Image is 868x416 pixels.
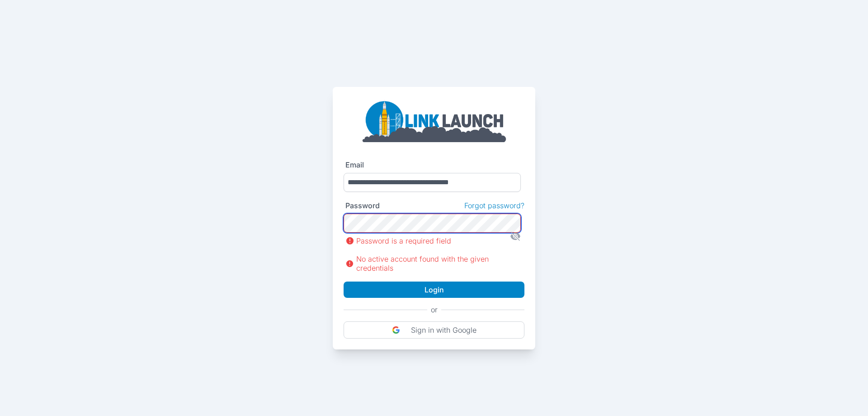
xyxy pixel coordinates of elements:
[431,305,438,314] p: or
[356,254,524,273] p: No active account found with the given credentials
[344,282,524,298] button: Login
[345,160,364,169] label: Email
[345,201,380,210] label: Password
[411,325,476,335] p: Sign in with Google
[362,98,506,142] img: linklaunch_big.2e5cdd30.png
[344,321,524,339] button: Sign in with Google
[392,326,400,334] img: DIz4rYaBO0VM93JpwbwaJtqNfEsbwZFgEL50VtgcJLBV6wK9aKtfd+cEkvuBfcC37k9h8VGR+csPdltgAAAABJRU5ErkJggg==
[464,201,524,210] a: Forgot password?
[356,236,451,245] p: password is a required field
